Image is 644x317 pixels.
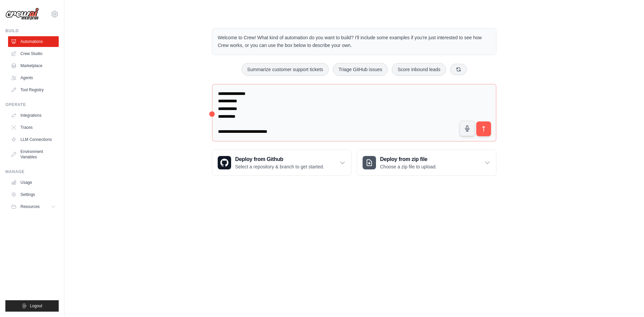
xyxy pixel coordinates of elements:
[8,36,59,47] a: Automations
[8,72,59,83] a: Agents
[8,134,59,145] a: LLM Connections
[333,63,388,76] button: Triage GitHub issues
[235,155,324,163] h3: Deploy from Github
[8,146,59,162] a: Environment Variables
[5,169,59,174] div: Manage
[380,163,437,170] p: Choose a zip file to upload.
[20,204,40,209] span: Resources
[8,177,59,188] a: Usage
[218,34,491,49] p: Welcome to Crew! What kind of automation do you want to build? I'll include some examples if you'...
[380,155,437,163] h3: Deploy from zip file
[8,60,59,71] a: Marketplace
[5,28,59,34] div: Build
[235,163,324,170] p: Select a repository & branch to get started.
[392,63,446,76] button: Score inbound leads
[30,303,42,309] span: Logout
[8,85,59,95] a: Tool Registry
[241,63,329,76] button: Summarize customer support tickets
[5,300,59,312] button: Logout
[8,110,59,121] a: Integrations
[8,201,59,212] button: Resources
[5,8,39,20] img: Logo
[8,122,59,133] a: Traces
[8,48,59,59] a: Crew Studio
[8,189,59,200] a: Settings
[5,102,59,107] div: Operate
